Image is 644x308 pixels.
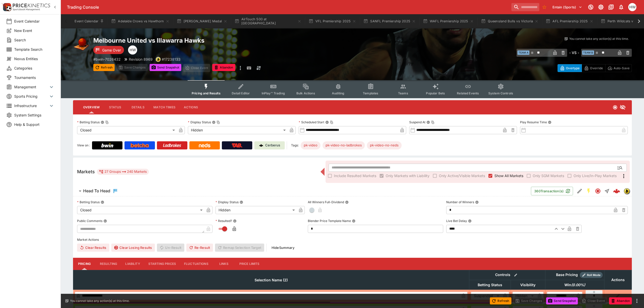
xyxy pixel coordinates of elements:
[93,64,115,71] button: Refresh
[548,121,551,124] button: Play Resume Time
[149,101,180,113] button: Match Times
[363,91,378,95] span: Templates
[291,141,299,149] label: Tags:
[269,244,297,252] button: HideSummary
[624,188,630,194] div: bwin
[488,91,513,95] span: System Controls
[83,188,110,194] h6: Head To Head
[621,173,627,179] svg: More
[77,206,204,214] div: Closed
[559,282,591,288] span: Win(0.00%)
[93,37,363,44] h2: Copy To Clipboard
[237,64,243,72] button: more
[582,50,594,55] span: Team B
[254,141,285,149] a: Cerberus
[77,200,100,204] p: Betting Status
[14,47,55,52] span: Template Search
[14,112,55,118] span: System Settings
[188,80,517,98] div: Event type filters
[332,91,344,95] span: Auditing
[517,50,529,55] span: Team A
[101,143,113,147] img: Bwin
[472,282,508,288] span: Betting Status
[596,3,605,12] button: Toggle light/dark mode
[14,19,55,24] span: Event Calendar
[471,292,501,300] div: Suspended
[13,4,50,7] img: PriceKinetics
[457,91,479,95] span: Related Events
[233,219,237,223] button: Resulted?
[79,101,104,113] button: Overview
[490,297,511,304] button: Refresh
[426,121,430,124] button: Suspend AtCopy To Clipboard
[360,14,419,28] button: SANFL Premiership 2025
[569,50,579,55] h6: - VS -
[386,173,430,178] span: Only Markets with Liability
[14,28,55,33] span: New Event
[108,14,172,28] button: Adelaide Crows vs Hawthorn
[306,14,359,28] button: VFL Premiership 2025
[216,219,232,223] p: Resulted?
[188,126,288,134] div: Hidden
[231,14,305,28] button: AirTouch 500 at [GEOGRAPHIC_DATA]
[73,186,531,196] button: Head To Head
[212,258,235,270] button: Links
[14,103,48,108] span: Infrastructure
[585,273,603,277] span: Roll Mode
[156,57,160,62] img: bwin.png
[104,101,127,113] button: Status
[180,101,202,113] button: Actions
[162,57,181,62] p: Copy To Clipboard
[586,3,595,12] button: Connected to PK
[186,244,213,252] button: Re-Result
[128,45,137,55] div: Harry Walker
[575,186,584,196] button: Edit Detail
[515,282,541,288] span: Visibility
[571,282,585,288] em: ( 0.00 %)
[439,173,485,178] span: Only Active/Visible Markets
[554,272,580,278] div: Base Pricing
[14,75,55,80] span: Tournaments
[634,298,640,304] button: more
[14,37,55,43] span: Search
[174,14,230,28] button: [PERSON_NAME] Medal
[420,14,477,28] button: WAFL Premiership 2025
[323,141,365,149] div: Betting Target: cerberus
[180,258,212,270] button: Fluctuations
[367,141,402,149] div: Betting Target: cerberus
[446,219,467,223] p: Live Bet Delay
[235,258,264,270] button: Price Limits
[475,200,479,204] button: Number of Winners
[212,64,235,71] button: Abandon
[249,277,293,283] span: Selection Name (2)
[156,57,161,62] div: bwin
[70,299,130,303] p: You cannot take any action(s) at this time.
[609,297,632,304] button: Abandon
[262,91,285,95] span: InPlay™ Trading
[13,8,40,11] img: Sportsbook Management
[543,14,596,28] button: AFL Premiership 2025
[192,91,221,95] span: Pricing and Results
[446,200,474,204] p: Number of Winners
[613,105,618,110] svg: Closed
[606,3,616,12] button: Documentation
[77,126,177,134] div: Closed
[129,57,153,62] p: Revision 8969
[615,163,624,172] button: Open
[99,169,147,175] div: 27 Groups 240 Markets
[14,122,55,127] span: Help & Support
[469,270,545,280] th: Controls
[259,143,263,147] img: Cerberus
[150,64,181,71] button: Send Snapshot
[531,187,573,195] button: 360Transaction(s)
[71,14,107,28] button: Event Calendar
[540,3,548,11] button: No Bookmarks
[212,121,216,124] button: Display StatusCopy To Clipboard
[216,206,297,214] div: Hidden
[409,120,425,124] p: Suspend At
[468,219,472,223] button: Live Bet Delay
[77,236,628,244] label: Market Actions
[584,186,593,196] button: SGM Enabled
[512,272,519,278] button: Bulk edit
